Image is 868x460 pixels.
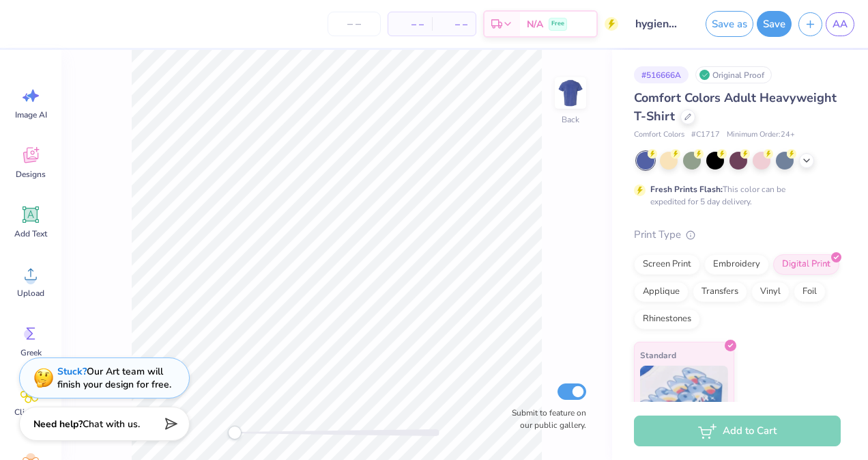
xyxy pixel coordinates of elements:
span: Free [551,19,564,29]
span: # C1717 [691,129,720,141]
span: Comfort Colors [634,129,684,141]
span: N/A [527,17,543,31]
span: Clipart & logos [8,407,53,429]
div: Vinyl [751,282,790,302]
strong: Need help? [33,418,83,431]
strong: Fresh Prints Flash: [650,184,723,195]
span: Add Text [14,228,47,239]
div: This color can be expedited for 5 day delivery. [650,183,818,208]
button: Save as [706,11,753,37]
span: Chat with us. [83,418,140,431]
span: Standard [640,348,676,362]
div: Applique [634,282,689,302]
div: Original Proof [695,66,772,83]
strong: Stuck? [57,365,87,378]
span: – – [440,17,467,31]
button: Save [757,11,792,37]
div: Print Type [634,227,841,243]
div: Screen Print [634,254,700,275]
input: – – [328,12,381,36]
div: Embroidery [704,254,769,275]
div: Digital Print [773,254,839,275]
div: # 516666A [634,66,689,83]
input: Untitled Design [625,10,692,38]
span: Image AI [15,109,47,120]
span: Comfort Colors Adult Heavyweight T-Shirt [634,90,837,124]
div: Foil [794,282,826,302]
img: Back [557,79,584,107]
label: Submit to feature on our public gallery. [504,407,586,431]
div: Back [562,113,579,126]
span: Minimum Order: 24 + [727,129,795,141]
a: AA [826,12,854,36]
span: Upload [17,288,44,299]
span: Designs [16,169,46,180]
img: Standard [640,366,728,434]
div: Our Art team will finish your design for free. [57,365,171,391]
span: – – [396,17,424,31]
div: Rhinestones [634,309,700,329]
span: AA [833,16,848,32]
span: Greek [20,347,42,358]
div: Accessibility label [228,426,242,439]
div: Transfers [693,282,747,302]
